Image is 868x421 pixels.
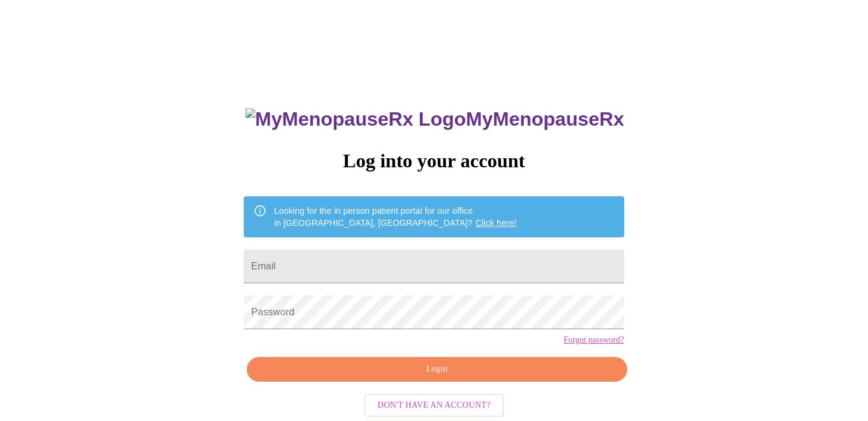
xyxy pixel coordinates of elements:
span: Login [261,362,613,377]
h3: MyMenopauseRx [246,108,624,130]
a: Don't have an account? [361,399,507,410]
button: Don't have an account? [364,394,504,417]
a: Click here! [475,218,517,228]
img: MyMenopauseRx Logo [246,108,466,130]
a: Forgot password? [564,335,624,345]
div: Looking for the in person patient portal for our office in [GEOGRAPHIC_DATA], [GEOGRAPHIC_DATA]? [274,200,517,234]
span: Don't have an account? [377,398,491,413]
button: Login [247,357,627,382]
h3: Log into your account [244,150,624,172]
